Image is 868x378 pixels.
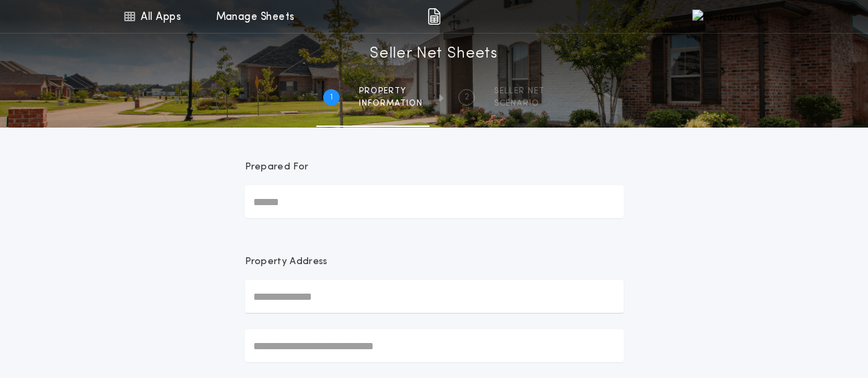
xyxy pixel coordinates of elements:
span: information [359,98,423,109]
h1: Seller Net Sheets [370,43,498,65]
h2: 2 [465,92,469,103]
span: Property [359,86,423,97]
span: SELLER NET [494,86,545,97]
img: vs-icon [692,10,740,23]
p: Property Address [245,255,624,269]
h2: 1 [330,92,333,103]
span: SCENARIO [494,98,545,109]
input: Prepared For [245,185,624,218]
p: Prepared For [245,161,309,174]
img: img [427,8,441,25]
